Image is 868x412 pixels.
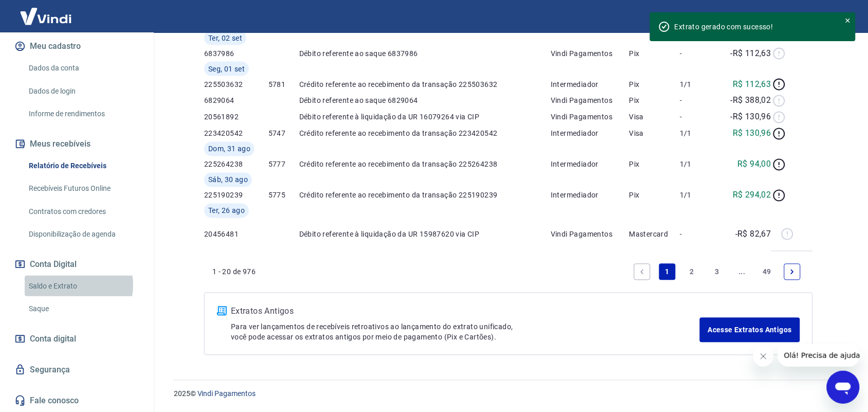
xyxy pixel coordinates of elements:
[299,159,551,170] p: Crédito referente ao recebimento da transação 225264238
[680,190,718,201] p: 1/1
[208,64,245,74] span: Seg, 01 set
[733,78,771,91] p: R$ 112,63
[299,129,551,139] p: Crédito referente ao recebimento da transação 223420542
[231,306,700,318] p: Extratos Antigos
[25,224,141,245] a: Disponibilização de agenda
[733,189,771,202] p: R$ 294,02
[299,96,551,106] p: Débito referente ao saque 6829064
[299,79,551,89] p: Crédito referente ao recebimento da transação 225503632
[629,48,680,59] p: Pix
[680,96,718,106] p: -
[204,48,268,59] p: 6837986
[6,7,86,15] span: Olá! Precisa de ajuda?
[778,344,860,367] iframe: Mensagem da empresa
[551,79,629,89] p: Intermediador
[551,229,629,240] p: Vindi Pagamentos
[700,318,800,343] a: Acesse Extratos Antigos
[268,190,299,201] p: 5775
[217,307,227,316] img: ícone
[208,175,248,185] span: Sáb, 30 ago
[629,96,680,106] p: Pix
[25,103,141,124] a: Informe de rendimentos
[551,112,629,122] p: Vindi Pagamentos
[299,190,551,201] p: Crédito referente ao recebimento da transação 225190239
[551,190,629,201] p: Intermediador
[12,35,141,58] button: Meu cadastro
[25,155,141,176] a: Relatório de Recebíveis
[12,133,141,155] button: Meus recebíveis
[208,144,250,154] span: Dom, 31 ago
[629,159,680,170] p: Pix
[25,81,141,102] a: Dados de login
[630,260,805,284] ul: Pagination
[204,79,268,89] p: 225503632
[629,112,680,122] p: Visa
[204,159,268,170] p: 225264238
[734,264,750,280] a: Jump forward
[733,128,771,140] p: R$ 130,96
[30,332,76,346] span: Conta digital
[204,112,268,122] p: 20561892
[629,129,680,139] p: Visa
[12,1,79,32] img: Vindi
[299,229,551,240] p: Débito referente à liquidação da UR 15987620 via CIP
[25,178,141,199] a: Recebíveis Futuros Online
[551,129,629,139] p: Intermediador
[680,229,718,240] p: -
[12,359,141,381] a: Segurança
[197,390,256,398] a: Vindi Pagamentos
[25,201,141,222] a: Contratos com credores
[212,267,256,277] p: 1 - 20 de 976
[731,111,771,123] p: -R$ 130,96
[551,96,629,106] p: Vindi Pagamentos
[680,79,718,89] p: 1/1
[231,322,700,343] p: Para ver lançamentos de recebíveis retroativos ao lançamento do extrato unificado, você pode aces...
[204,96,268,106] p: 6829064
[680,129,718,139] p: 1/1
[819,7,856,26] button: Sair
[675,22,832,32] div: Extrato gerado com sucesso!
[204,229,268,240] p: 20456481
[204,129,268,139] p: 223420542
[268,159,299,170] p: 5777
[299,48,551,59] p: Débito referente ao saque 6837986
[634,264,650,280] a: Previous page
[208,206,245,216] span: Ter, 26 ago
[25,276,141,297] a: Saldo e Extrato
[709,264,726,280] a: Page 3
[25,58,141,79] a: Dados da conta
[629,79,680,89] p: Pix
[753,346,774,367] iframe: Fechar mensagem
[551,159,629,170] p: Intermediador
[299,112,551,122] p: Débito referente à liquidação da UR 16079264 via CIP
[827,371,860,404] iframe: Botão para abrir a janela de mensagens
[629,190,680,201] p: Pix
[551,48,629,59] p: Vindi Pagamentos
[680,48,718,59] p: -
[759,264,776,280] a: Page 49
[12,389,141,412] a: Fale conosco
[268,79,299,89] p: 5781
[680,159,718,170] p: 1/1
[629,229,680,240] p: Mastercard
[680,112,718,122] p: -
[208,33,242,43] span: Ter, 02 set
[731,95,771,107] p: -R$ 388,02
[25,298,141,319] a: Saque
[784,264,801,280] a: Next page
[735,228,771,241] p: -R$ 82,67
[268,129,299,139] p: 5747
[738,158,771,171] p: R$ 94,00
[731,47,771,60] p: -R$ 112,63
[204,190,268,201] p: 225190239
[684,264,700,280] a: Page 2
[12,328,141,350] a: Conta digital
[659,264,676,280] a: Page 1 is your current page
[174,389,843,400] p: 2025 ©
[12,253,141,276] button: Conta Digital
